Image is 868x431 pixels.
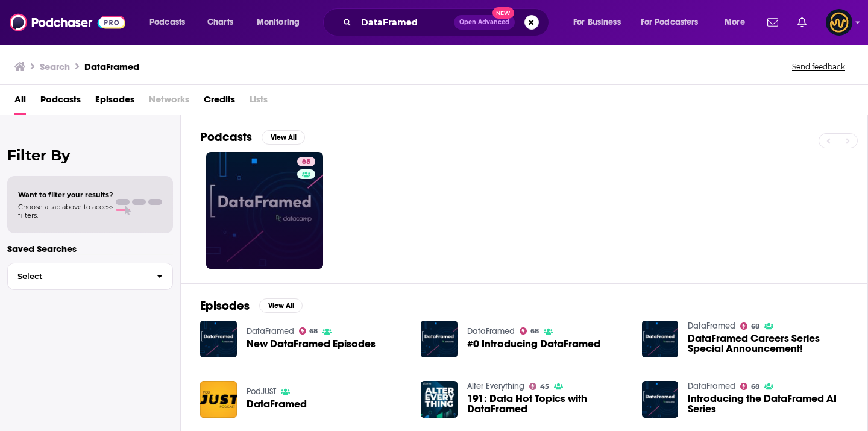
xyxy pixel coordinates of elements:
span: Open Advanced [459,19,509,25]
a: 68 [740,383,759,390]
button: Show profile menu [826,9,852,36]
a: 191: Data Hot Topics with DataFramed [467,394,627,414]
h2: Episodes [200,298,250,313]
button: open menu [565,13,636,32]
a: 68 [297,157,315,166]
span: For Podcasters [641,14,699,31]
span: New [492,7,514,19]
a: 68 [206,152,323,269]
button: open menu [716,13,760,32]
span: For Business [573,14,621,31]
a: PodcastsView All [200,130,305,145]
span: 68 [751,384,759,389]
span: Podcasts [149,14,185,31]
a: DataFramed Careers Series Special Announcement! [688,333,848,354]
a: 68 [740,322,759,330]
img: DataFramed [200,381,237,418]
a: 45 [529,383,549,390]
button: View All [262,130,305,145]
button: Send feedback [788,61,849,72]
img: User Profile [826,9,852,36]
a: Credits [204,90,235,115]
h3: Search [40,61,70,72]
button: View All [259,298,303,313]
h3: DataFramed [84,61,139,72]
span: Networks [149,90,189,115]
a: DataFramed [688,321,735,331]
a: Podcasts [40,90,81,115]
span: Lists [250,90,268,115]
span: Charts [207,14,233,31]
button: open menu [248,13,315,32]
div: Search podcasts, credits, & more... [335,8,561,36]
h2: Podcasts [200,130,252,145]
span: Choose a tab above to access filters. [18,203,113,219]
img: #0 Introducing DataFramed [421,321,458,357]
span: More [725,14,745,31]
a: All [14,90,26,115]
span: 68 [751,324,759,329]
a: Alter Everything [467,381,524,391]
a: #0 Introducing DataFramed [467,339,600,349]
a: Show notifications dropdown [793,12,811,33]
p: Saved Searches [7,243,173,254]
img: DataFramed Careers Series Special Announcement! [642,321,679,357]
a: DataFramed [247,326,294,336]
button: Open AdvancedNew [454,15,515,30]
a: PodJUST [247,386,276,397]
span: 68 [302,156,310,168]
span: 45 [540,384,549,389]
a: Show notifications dropdown [763,12,783,33]
a: DataFramed [688,381,735,391]
a: 68 [299,327,318,335]
a: Episodes [95,90,134,115]
a: Charts [200,13,241,32]
a: New DataFramed Episodes [247,339,376,349]
h2: Filter By [7,146,173,164]
a: EpisodesView All [200,298,303,313]
a: DataFramed [247,399,307,409]
span: Select [8,272,147,280]
span: 68 [530,329,539,334]
a: DataFramed [467,326,515,336]
button: Select [7,263,173,290]
a: 68 [520,327,539,335]
span: Want to filter your results? [18,190,113,199]
a: Introducing the DataFramed AI Series [688,394,848,414]
img: Podchaser - Follow, Share and Rate Podcasts [10,11,125,34]
input: Search podcasts, credits, & more... [356,13,454,32]
img: 191: Data Hot Topics with DataFramed [421,381,458,418]
img: New DataFramed Episodes [200,321,237,357]
span: 68 [309,329,318,334]
img: Introducing the DataFramed AI Series [642,381,679,418]
span: Logged in as LowerStreet [826,9,852,36]
button: open menu [141,13,201,32]
button: open menu [633,13,716,32]
span: Monitoring [257,14,300,31]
